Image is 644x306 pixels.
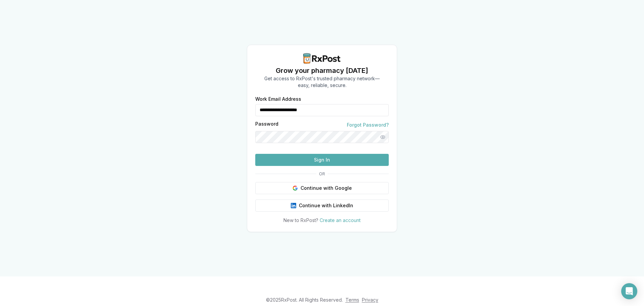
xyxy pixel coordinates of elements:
a: Forgot Password? [347,122,389,128]
img: Google [292,185,298,191]
button: Continue with Google [255,182,389,194]
img: RxPost Logo [301,53,343,64]
p: Get access to RxPost's trusted pharmacy network— easy, reliable, secure. [264,75,380,89]
h1: Grow your pharmacy [DATE] [264,66,380,75]
button: Sign In [255,154,389,166]
label: Work Email Address [255,97,389,101]
a: Create an account [320,217,361,223]
span: New to RxPost? [283,217,318,223]
a: Privacy [362,297,378,303]
label: Password [255,122,278,128]
button: Continue with LinkedIn [255,200,389,212]
span: OR [316,171,328,177]
img: LinkedIn [291,203,296,208]
a: Terms [345,297,359,303]
div: Open Intercom Messenger [621,283,637,299]
button: Show password [377,131,389,143]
